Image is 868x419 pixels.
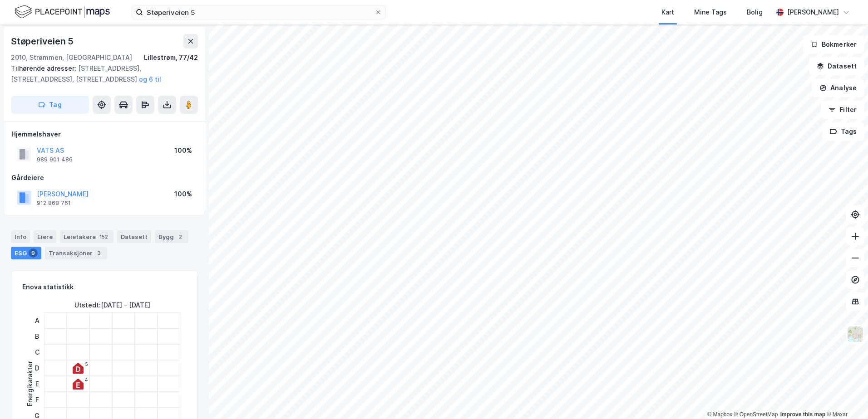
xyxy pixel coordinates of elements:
img: Z [847,326,864,343]
div: B [31,328,43,344]
div: Energikarakter [25,361,35,406]
div: F [31,392,43,408]
div: Kart [661,7,674,18]
button: Filter [821,101,864,119]
div: Kontrollprogram for chat [823,375,868,419]
div: Bolig [747,7,763,18]
iframe: Chat Widget [823,375,868,419]
div: Lillestrøm, 77/42 [144,52,198,63]
button: Bokmerker [803,35,864,54]
div: C [31,344,43,360]
div: Eiere [34,230,56,243]
button: Analyse [812,79,864,97]
button: Tag [11,96,89,114]
div: Bygg [155,230,188,243]
a: OpenStreetMap [734,411,778,418]
div: Enova statistikk [22,282,74,292]
div: A [31,312,43,328]
div: Mine Tags [694,7,727,18]
div: Gårdeiere [11,172,197,183]
div: 4 [85,377,88,383]
div: 100% [174,145,192,156]
div: [STREET_ADDRESS], [STREET_ADDRESS], [STREET_ADDRESS] [11,63,191,85]
div: 989 901 486 [37,156,73,163]
div: ESG [11,247,41,259]
div: 100% [174,189,192,200]
img: logo.f888ab2527a4732fd821a326f86c7f29.svg [15,4,110,20]
div: 5 [85,361,88,367]
a: Mapbox [707,411,732,418]
div: 152 [98,232,110,241]
div: Støperiveien 5 [11,34,75,49]
div: 9 [29,248,38,258]
div: D [31,360,43,376]
div: Leietakere [60,230,113,243]
button: Datasett [809,57,864,75]
div: 2 [176,232,185,241]
div: 3 [94,248,104,258]
div: Transaksjoner [45,247,107,259]
button: Tags [822,122,864,141]
input: Søk på adresse, matrikkel, gårdeiere, leietakere eller personer [143,5,375,19]
div: 2010, Strømmen, [GEOGRAPHIC_DATA] [11,52,132,63]
div: Info [11,230,30,243]
div: 912 868 761 [37,200,71,207]
div: Hjemmelshaver [11,129,197,140]
span: Tilhørende adresser: [11,64,78,72]
div: E [31,376,43,392]
a: Improve this map [780,411,825,418]
div: [PERSON_NAME] [787,7,839,18]
div: Datasett [117,230,151,243]
div: Utstedt : [DATE] - [DATE] [74,300,150,311]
